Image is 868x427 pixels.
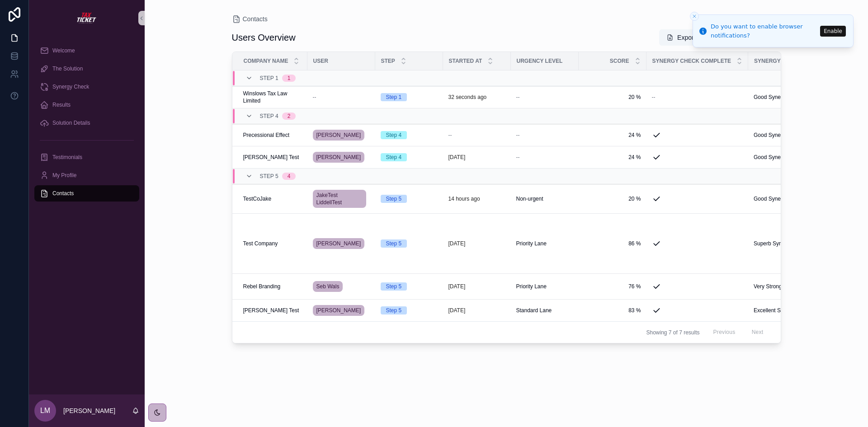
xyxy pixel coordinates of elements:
p: [DATE] [448,240,466,247]
a: Standard Lane [516,307,573,314]
a: -- [516,131,573,139]
div: Step 5 [386,306,402,314]
span: -- [448,131,452,139]
span: Company Name [244,57,288,65]
p: 32 seconds ago [448,94,487,101]
span: Precessional Effect [243,131,290,139]
a: [PERSON_NAME] [313,236,370,251]
a: Precessional Effect [243,131,302,139]
span: Good Synergy [754,195,788,202]
a: 32 seconds ago [448,94,505,101]
span: [PERSON_NAME] Test [243,307,299,314]
a: [PERSON_NAME] [313,150,370,164]
span: Good Synergy [754,94,788,101]
div: 1 [288,75,291,82]
span: Step 4 [260,113,278,120]
span: [PERSON_NAME] [316,307,361,314]
a: Priority Lane [516,283,573,290]
a: My Profile [34,167,139,183]
span: Step 1 [260,75,278,82]
a: -- [313,94,370,101]
a: Step 5 [381,239,438,248]
a: 20 % [584,195,641,202]
span: Solution Details [52,119,90,127]
span: Non-urgent [516,195,543,202]
span: [PERSON_NAME] [316,154,361,161]
span: TestCoJake [243,195,272,202]
a: [PERSON_NAME] [313,303,370,318]
span: Step 5 [260,173,278,180]
a: 76 % [584,283,641,290]
span: Showing 7 of 7 results [646,329,699,336]
a: Contacts [34,185,139,202]
a: Excellent Synergy [754,307,811,314]
a: 24 % [584,131,641,139]
span: Urgency Level [517,57,563,65]
span: -- [516,154,520,161]
a: 24 % [584,154,641,161]
button: Enable [820,26,846,37]
a: Step 1 [381,93,438,101]
button: Close toast [690,12,699,21]
span: Winslows Tax Law Limited [243,90,302,104]
a: [DATE] [448,307,505,314]
span: Excellent Synergy [754,307,797,314]
a: Rebel Branding [243,283,302,290]
a: 20 % [584,94,641,101]
p: 14 hours ago [448,195,480,202]
div: 2 [288,113,291,120]
a: -- [516,154,573,161]
a: [DATE] [448,154,505,161]
a: Step 4 [381,153,438,161]
span: User [313,57,328,65]
a: The Solution [34,61,139,77]
a: Seb Wals [313,279,370,294]
a: Step 5 [381,306,438,314]
span: Step [381,57,395,65]
a: Testimonials [34,149,139,165]
span: Results [52,101,71,108]
p: [PERSON_NAME] [63,406,115,415]
a: Welcome [34,42,139,59]
div: Step 5 [386,282,402,291]
span: LM [40,405,50,416]
div: Step 1 [386,93,402,101]
span: Standard Lane [516,307,552,314]
a: [PERSON_NAME] [313,305,365,316]
a: Good Synergy [754,94,811,101]
span: Good Synergy [754,131,788,139]
span: Testimonials [52,154,82,161]
span: [PERSON_NAME] [316,131,361,139]
a: [DATE] [448,283,505,290]
p: [DATE] [448,307,466,314]
a: Synergy Check [34,79,139,95]
button: Export [659,29,703,46]
a: Step 4 [381,131,438,139]
a: Contacts [232,14,268,23]
a: Superb Synergy [754,240,811,247]
span: Priority Lane [516,240,547,247]
a: 14 hours ago [448,195,505,202]
a: TestCoJake [243,195,302,202]
span: -- [516,131,520,139]
a: Priority Lane [516,240,573,247]
a: -- [652,94,743,101]
h1: Users Overview [232,31,296,44]
div: 4 [288,173,291,180]
span: Superb Synergy [754,240,793,247]
a: -- [448,131,505,139]
a: [PERSON_NAME] [313,130,365,141]
span: -- [516,94,520,101]
span: Started at [449,57,482,65]
a: Good Synergy [754,154,811,161]
span: The Solution [52,65,83,72]
span: 83 % [584,307,641,314]
a: [DATE] [448,240,505,247]
div: Step 5 [386,239,402,248]
span: My Profile [52,172,76,179]
a: -- [516,94,573,101]
a: Good Synergy [754,131,811,139]
a: [PERSON_NAME] Test [243,154,302,161]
